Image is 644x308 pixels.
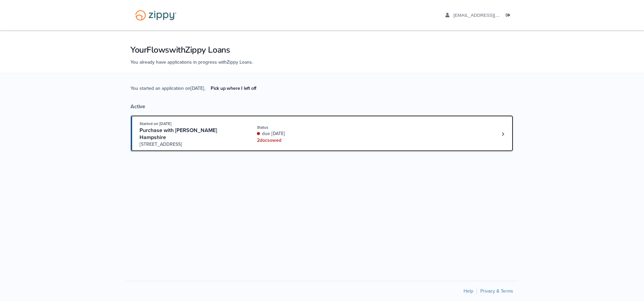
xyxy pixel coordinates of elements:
div: due [DATE] [257,130,346,137]
div: Active [130,103,514,110]
a: Pick up where I left off [205,83,262,94]
h1: Your Flows with Zippy Loans [130,44,514,56]
div: Status [257,124,346,130]
span: [STREET_ADDRESS] [140,141,242,148]
a: Loan number 4223940 [498,129,508,139]
a: Privacy & Terms [480,288,513,294]
div: 2 doc s owed [257,137,346,144]
a: Open loan 4223940 [130,115,514,152]
a: Help [464,288,473,294]
a: edit profile [445,13,530,19]
a: Log out [506,13,513,19]
img: Logo [131,7,181,24]
span: You started an application on [DATE] . [130,85,262,103]
span: roberthampshire@hotmail.com [453,13,530,18]
span: You already have applications in progress with Zippy Loans . [130,59,253,65]
span: Purchase with [PERSON_NAME] Hampshire [140,127,217,141]
span: Started on [DATE] [140,121,171,126]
